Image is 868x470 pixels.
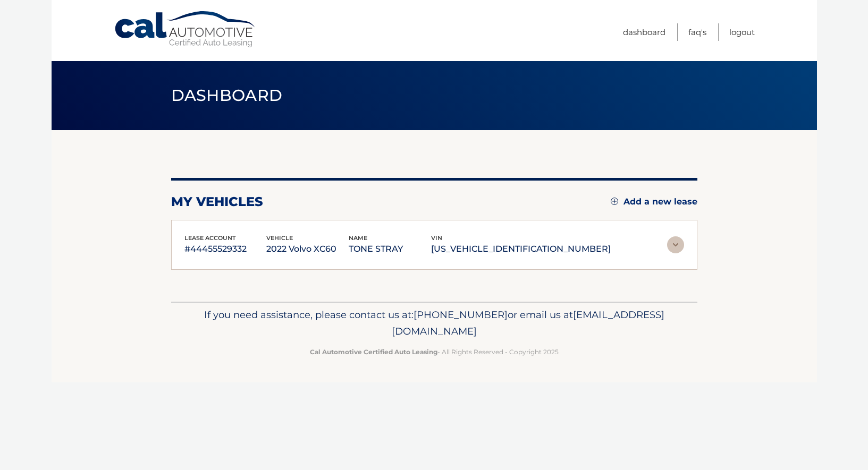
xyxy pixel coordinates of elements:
[688,23,706,41] a: FAQ's
[310,348,437,356] strong: Cal Automotive Certified Auto Leasing
[667,236,684,253] img: accordion-rest.svg
[431,234,442,242] span: vin
[431,242,611,257] p: [US_VEHICLE_IDENTIFICATION_NUMBER]
[266,242,349,257] p: 2022 Volvo XC60
[349,234,367,242] span: name
[184,242,267,257] p: #44455529332
[171,194,263,210] h2: my vehicles
[178,306,690,340] p: If you need assistance, please contact us at: or email us at
[184,234,236,242] span: lease account
[266,234,293,242] span: vehicle
[414,309,508,321] span: [PHONE_NUMBER]
[349,242,431,257] p: TONE STRAY
[611,198,618,205] img: add.svg
[171,86,283,105] span: Dashboard
[114,11,257,48] a: Cal Automotive
[178,346,690,357] p: - All Rights Reserved - Copyright 2025
[729,23,755,41] a: Logout
[611,196,697,207] a: Add a new lease
[623,23,665,41] a: Dashboard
